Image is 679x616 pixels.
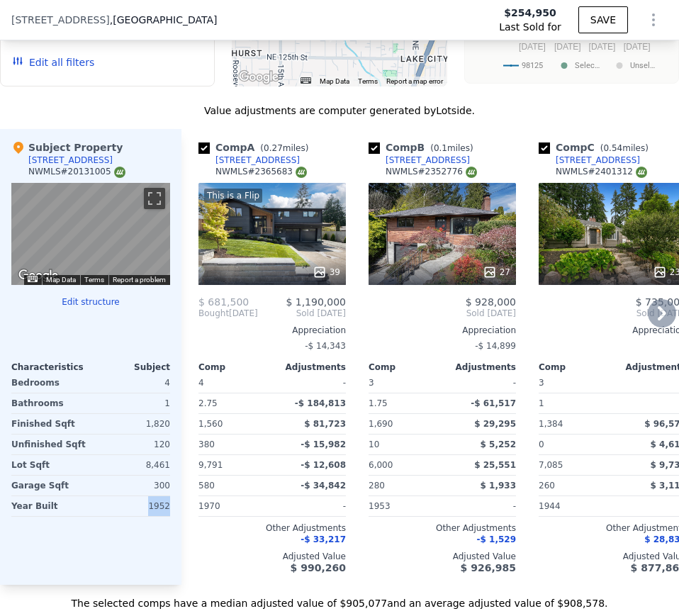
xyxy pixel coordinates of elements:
div: 1,820 [94,414,170,434]
span: ( miles) [595,143,654,153]
span: $ 5,252 [481,439,516,449]
text: 98125 [522,61,543,70]
text: [DATE] [519,42,546,52]
div: [STREET_ADDRESS] [28,155,113,166]
button: Toggle fullscreen view [144,188,165,209]
div: Subject Property [11,140,123,155]
a: [STREET_ADDRESS] [539,155,640,166]
div: Year Built [11,496,88,516]
span: 280 [369,481,385,491]
div: Comp B [369,140,479,155]
div: 27 [483,265,510,279]
span: -$ 15,982 [301,439,346,449]
div: - [445,373,516,393]
div: Subject [91,362,170,373]
div: - [275,373,346,393]
span: $ 1,933 [481,481,516,491]
div: Lot Sqft [11,455,88,475]
button: Keyboard shortcuts [28,276,38,282]
button: Edit structure [11,296,170,308]
div: 39 [313,265,340,279]
div: NWMLS # 20131005 [28,166,125,178]
div: Adjustments [272,362,346,373]
a: [STREET_ADDRESS] [369,155,470,166]
span: 3 [369,378,374,388]
div: Adjusted Value [369,551,516,562]
div: Other Adjustments [369,522,516,534]
div: 1.75 [369,393,439,413]
button: SAVE [578,6,628,33]
div: Comp [198,362,272,373]
span: -$ 14,343 [305,341,346,351]
span: 7,085 [539,460,563,470]
div: Adjustments [442,362,516,373]
text: [DATE] [588,42,615,52]
button: Keyboard shortcuts [301,77,310,84]
div: Other Adjustments [198,522,346,534]
div: Street View [11,183,170,285]
a: Terms [84,276,104,284]
button: Edit all filters [12,55,94,69]
div: [STREET_ADDRESS] [556,155,640,166]
div: NWMLS # 2365683 [215,166,307,178]
span: 580 [198,481,215,491]
span: 4 [198,378,204,388]
div: Comp [369,362,442,373]
div: [DATE] [198,308,258,319]
div: Map [11,183,170,285]
div: Unfinished Sqft [11,435,88,454]
div: 1970 [198,496,269,516]
text: [DATE] [554,42,581,52]
img: NWMLS Logo [296,167,307,178]
span: 0.27 [264,143,283,153]
div: NWMLS # 2401312 [556,166,647,178]
div: Comp [539,362,612,373]
a: Open this area in Google Maps (opens a new window) [235,68,282,86]
div: [STREET_ADDRESS] [386,155,470,166]
div: 1944 [539,496,610,516]
span: 0.1 [434,143,447,153]
text: Selec… [575,61,600,70]
div: Finished Sqft [11,414,88,434]
span: 1,384 [539,419,563,429]
a: Report a map error [386,77,443,85]
span: 1,560 [198,419,223,429]
button: Show Options [639,6,668,34]
button: Map Data [46,275,76,285]
button: Map Data [320,77,349,86]
div: Comp A [198,140,314,155]
div: 2.75 [198,393,269,413]
span: $ 29,295 [474,419,516,429]
span: -$ 61,517 [471,398,516,408]
span: [STREET_ADDRESS] [11,13,110,27]
div: 4 [94,373,170,393]
img: NWMLS Logo [114,167,125,178]
span: 6,000 [369,460,393,470]
span: $ 681,500 [198,296,249,308]
span: -$ 33,217 [301,534,346,544]
span: 0.54 [603,143,622,153]
div: 8,461 [94,455,170,475]
div: Adjusted Value [198,551,346,562]
div: [STREET_ADDRESS] [215,155,300,166]
span: $254,950 [504,6,556,20]
span: , [GEOGRAPHIC_DATA] [110,13,218,27]
a: Terms [358,77,378,85]
div: Appreciation [198,325,346,336]
span: -$ 1,529 [477,534,516,544]
div: 1 [94,393,170,413]
span: -$ 34,842 [301,481,346,491]
div: Comp C [539,140,654,155]
div: Garage Sqft [11,476,88,495]
span: 3 [539,378,544,388]
span: 380 [198,439,215,449]
div: 120 [94,435,170,454]
span: $ 25,551 [474,460,516,470]
div: - [275,496,346,516]
div: Characteristics [11,362,91,373]
img: NWMLS Logo [466,167,477,178]
div: 1953 [369,496,439,516]
text: [DATE] [624,42,651,52]
span: 9,791 [198,460,223,470]
span: $ 926,985 [461,562,516,573]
